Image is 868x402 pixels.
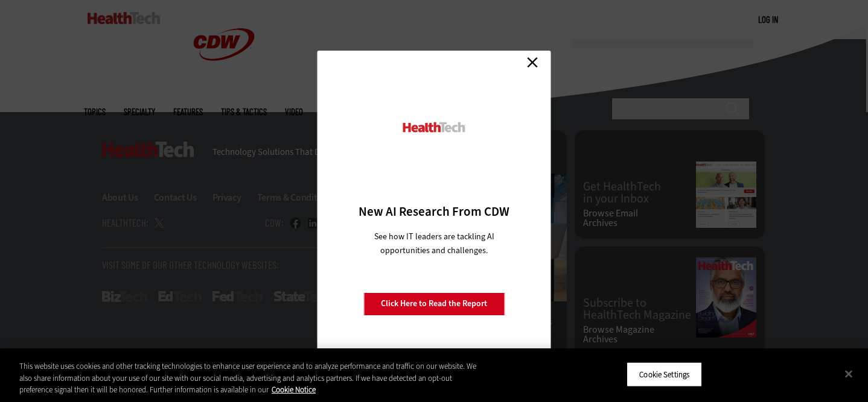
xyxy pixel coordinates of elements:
[835,360,862,387] button: Close
[19,360,477,396] div: This website uses cookies and other tracking technologies to enhance user experience and to analy...
[523,54,541,72] a: Close
[363,292,505,315] a: Click Here to Read the Report
[401,121,467,134] img: HealthTech_0.png
[627,362,702,387] button: Cookie Settings
[339,203,530,220] h3: New AI Research From CDW
[360,230,509,257] p: See how IT leaders are tackling AI opportunities and challenges.
[272,385,316,395] a: More information about your privacy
